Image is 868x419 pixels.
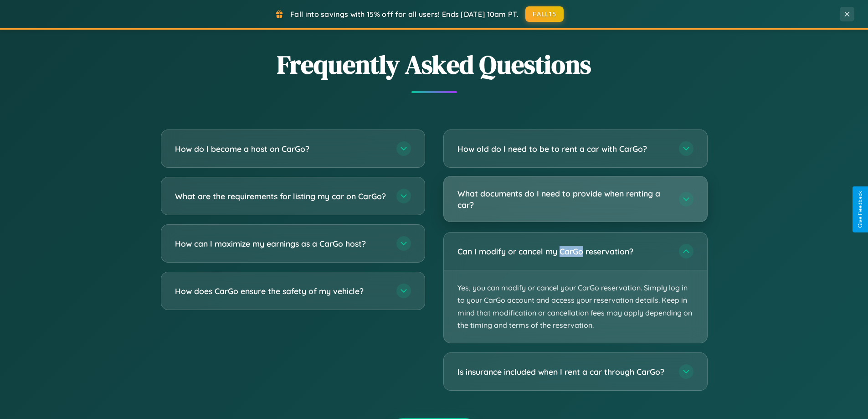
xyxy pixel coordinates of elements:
h3: How does CarGo ensure the safety of my vehicle? [175,285,387,297]
h3: Can I modify or cancel my CarGo reservation? [457,246,670,257]
h3: What are the requirements for listing my car on CarGo? [175,191,387,202]
h3: How can I maximize my earnings as a CarGo host? [175,238,387,249]
button: FALL15 [525,6,564,22]
h3: Is insurance included when I rent a car through CarGo? [457,366,670,378]
h2: Frequently Asked Questions [161,47,708,82]
h3: How old do I need to be to rent a car with CarGo? [457,143,670,155]
h3: How do I become a host on CarGo? [175,143,387,155]
span: Fall into savings with 15% off for all users! Ends [DATE] 10am PT. [290,10,519,19]
p: Yes, you can modify or cancel your CarGo reservation. Simply log in to your CarGo account and acc... [444,270,707,343]
div: Give Feedback [857,191,863,228]
h3: What documents do I need to provide when renting a car? [457,188,670,210]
